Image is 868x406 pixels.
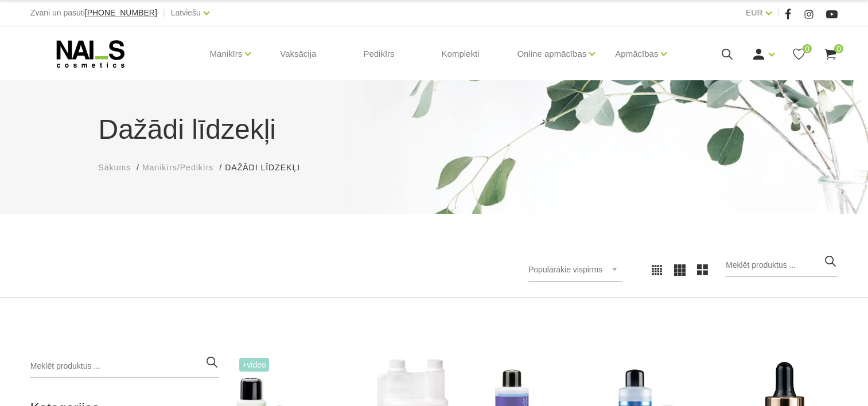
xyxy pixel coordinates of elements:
[746,6,763,19] a: EUR
[239,358,269,372] span: +Video
[777,6,780,20] span: |
[792,47,806,61] a: 0
[85,9,157,17] a: [PHONE_NUMBER]
[142,163,213,172] span: Manikīrs/Pedikīrs
[30,6,157,20] div: Zvani un pasūti
[517,31,586,77] a: Online apmācības
[803,44,812,53] span: 0
[210,31,243,77] a: Manikīrs
[433,26,489,81] a: Komplekti
[225,162,312,174] li: Dažādi līdzekļi
[354,26,403,81] a: Pedikīrs
[615,31,658,77] a: Apmācības
[726,254,838,277] input: Meklēt produktus ...
[271,26,325,81] a: Vaksācija
[163,6,165,20] span: |
[99,163,131,172] span: Sākums
[528,265,602,274] span: Populārākie vispirms
[142,162,213,174] a: Manikīrs/Pedikīrs
[823,47,838,61] a: 0
[99,109,770,150] h1: Dažādi līdzekļi
[834,44,843,53] span: 0
[30,355,219,378] input: Meklēt produktus ...
[85,8,157,17] span: [PHONE_NUMBER]
[99,162,131,174] a: Sākums
[171,6,201,19] a: Latviešu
